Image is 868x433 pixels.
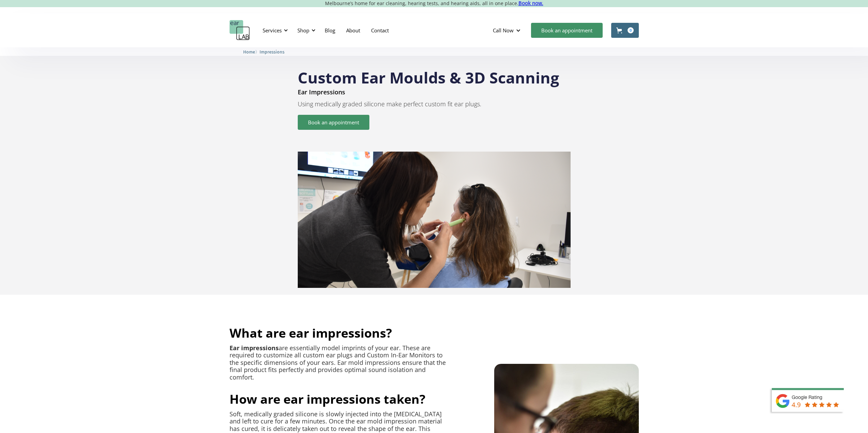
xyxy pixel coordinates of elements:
[487,20,528,41] div: Call Now
[298,152,571,288] img: 3D scanning & ear impressions service at earLAB
[297,27,309,34] div: Shop
[628,27,634,33] div: 0
[298,100,571,108] p: Using medically graded silicone make perfect custom fit ear plugs.
[243,48,255,55] a: Home
[341,20,366,40] a: About
[230,391,425,407] span: How are ear impressions taken?
[243,48,260,56] li: 〉
[230,20,250,41] a: home
[293,20,318,41] div: Shop
[230,325,392,341] h2: What are ear impressions?
[263,27,282,34] div: Services
[230,344,446,381] p: are essentially model imprints of your ear. These are required to customize all custom ear plugs ...
[366,20,394,40] a: Contact
[260,49,284,55] span: Impressions
[611,23,639,38] a: Open cart
[298,63,571,85] h1: Custom Ear Moulds & 3D Scanning
[260,48,284,55] a: Impressions
[230,344,279,352] strong: Ear impressions
[298,89,571,95] p: Ear Impressions
[531,23,603,38] a: Book an appointment
[298,115,369,130] a: Book an appointment
[243,49,255,55] span: Home
[259,20,290,41] div: Services
[319,20,341,40] a: Blog
[493,27,514,34] div: Call Now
